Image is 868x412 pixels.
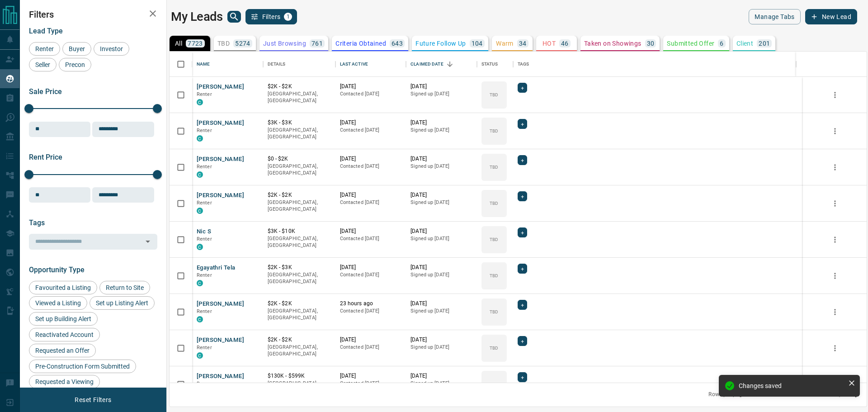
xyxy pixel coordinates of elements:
span: + [521,156,524,165]
p: Signed up [DATE] [410,271,472,279]
span: 1 [285,14,291,20]
button: Manage Tabs [749,9,800,24]
span: + [521,336,524,346]
div: Claimed Date [410,52,443,77]
button: [PERSON_NAME] [197,372,244,381]
p: [GEOGRAPHIC_DATA], [GEOGRAPHIC_DATA] [268,127,331,141]
p: Contacted [DATE] [340,308,402,315]
button: more [828,161,842,174]
div: + [518,372,527,382]
button: Sort [443,58,456,71]
span: + [521,83,524,92]
div: Last Active [340,52,368,77]
div: Requested an Offer [29,344,96,357]
p: $2K - $2K [268,300,331,308]
div: Investor [94,42,129,56]
p: Signed up [DATE] [410,235,472,242]
div: + [518,83,527,93]
p: [GEOGRAPHIC_DATA], [GEOGRAPHIC_DATA] [268,163,331,177]
p: [DATE] [340,264,402,271]
div: Set up Building Alert [29,312,98,326]
div: condos.ca [197,135,203,142]
span: Requested an Offer [32,347,93,354]
div: Reactivated Account [29,328,100,341]
span: Renter [197,128,212,133]
button: New Lead [805,9,857,24]
p: [GEOGRAPHIC_DATA], [GEOGRAPHIC_DATA] [268,235,331,249]
button: Egayathri Tela [197,264,235,272]
span: Set up Building Alert [32,315,94,322]
span: Reactivated Account [32,331,97,338]
div: + [518,227,527,237]
div: Name [192,52,263,77]
div: condos.ca [197,316,203,322]
p: [DATE] [410,336,472,344]
h1: My Leads [171,9,223,24]
p: 30 [647,40,655,47]
div: condos.ca [197,99,203,105]
p: 104 [472,40,483,47]
div: Status [477,52,513,77]
p: 34 [519,40,527,47]
p: $2K - $2K [268,191,331,199]
p: Signed up [DATE] [410,127,472,134]
button: Reset Filters [69,392,117,407]
span: Pre-Construction Form Submitted [32,363,133,370]
p: Taken on Showings [584,40,642,47]
div: Viewed a Listing [29,296,87,310]
div: Claimed Date [406,52,477,77]
div: Changes saved [739,382,844,389]
p: Signed up [DATE] [410,344,472,351]
button: Filters1 [245,9,297,24]
span: Tags [29,218,45,227]
p: [GEOGRAPHIC_DATA], [GEOGRAPHIC_DATA] [268,271,331,285]
p: [DATE] [410,119,472,127]
div: condos.ca [197,352,203,359]
p: $2K - $3K [268,264,331,271]
p: Client [736,40,753,47]
p: Contacted [DATE] [340,163,402,170]
p: TBD [490,200,498,207]
div: condos.ca [197,208,203,214]
span: + [521,373,524,382]
div: Precon [59,58,91,71]
div: + [518,155,527,165]
span: Renter [32,45,57,52]
p: Contacted [DATE] [340,90,402,98]
button: [PERSON_NAME] [197,83,244,91]
p: [GEOGRAPHIC_DATA], [GEOGRAPHIC_DATA] [268,308,331,322]
div: Tags [513,52,796,77]
p: 761 [311,40,323,47]
p: $2K - $2K [268,336,331,344]
span: Renter [197,200,212,206]
span: Opportunity Type [29,265,85,274]
p: TBD [490,345,498,351]
p: TBD [490,236,498,243]
p: Submitted Offer [667,40,714,47]
div: Seller [29,58,57,71]
span: + [521,300,524,309]
p: [DATE] [410,155,472,163]
div: + [518,264,527,274]
span: Set up Listing Alert [93,299,151,307]
button: more [828,233,842,246]
div: + [518,191,527,201]
span: Return to Site [103,284,147,291]
p: Just Browsing [263,40,306,47]
div: Pre-Construction Form Submitted [29,360,136,373]
button: [PERSON_NAME] [197,155,244,164]
span: Viewed a Listing [32,299,84,307]
div: Set up Listing Alert [90,296,155,310]
span: Renter [197,164,212,170]
div: Buyer [62,42,91,56]
div: + [518,336,527,346]
p: Signed up [DATE] [410,163,472,170]
p: Rows per page: [708,391,746,398]
p: TBD [490,128,498,134]
div: Details [263,52,335,77]
div: Name [197,52,210,77]
span: Investor [97,45,126,52]
p: Signed up [DATE] [410,199,472,206]
p: TBD [217,40,230,47]
p: 6 [720,40,723,47]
